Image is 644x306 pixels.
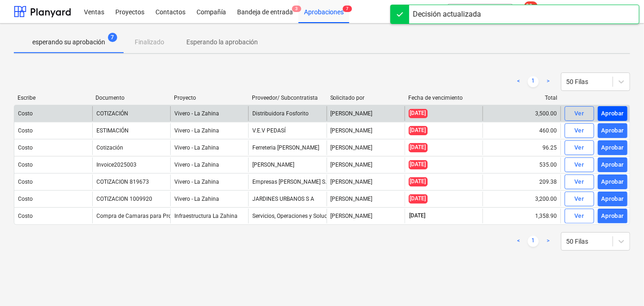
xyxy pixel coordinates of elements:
button: Aprobar [598,209,627,223]
span: [DATE] [409,143,428,152]
div: Proveedor/ Subcontratista [252,95,322,101]
iframe: Chat Widget [598,262,644,306]
div: Aprobar [601,108,624,119]
button: Aprobar [598,123,627,138]
span: [DATE] [409,126,428,135]
span: [DATE] [409,109,428,118]
span: Vivero - La Zahina [174,127,219,134]
div: Aprobar [601,143,624,153]
a: Next page [543,236,554,247]
div: Compra de Camaras para Proyecto [96,213,185,219]
div: 96.25 [483,140,561,155]
div: Ver [574,211,584,222]
div: Decisión actualizada [413,9,481,20]
span: [DATE] [409,194,428,203]
span: Vivero - La Zahina [174,196,219,202]
div: Invoice2025003 [96,162,137,168]
div: 3,500.00 [483,106,561,121]
button: Aprobar [598,106,627,121]
div: [PERSON_NAME] [327,192,405,206]
div: Ver [574,194,584,204]
div: 3,200.00 [483,192,561,206]
div: Costo [18,110,33,117]
div: Aprobar [601,194,624,204]
button: Ver [565,174,594,189]
a: Next page [543,76,554,87]
button: Ver [565,157,594,172]
span: [DATE] [409,212,427,220]
div: Costo [18,196,33,202]
div: [PERSON_NAME] [327,209,405,223]
span: Infraestructura La Zahina [174,213,238,219]
div: 209.38 [483,174,561,189]
div: COTIZACIÓN [96,110,128,117]
div: Costo [18,213,33,219]
div: [PERSON_NAME] [327,106,405,121]
div: [PERSON_NAME] [327,140,405,155]
span: 7 [343,6,352,12]
div: Costo [18,127,33,134]
div: Distribuidora Fosforito [248,106,326,121]
div: Ferreteria [PERSON_NAME] [248,140,326,155]
span: Vivero - La Zahina [174,110,219,117]
div: Ver [574,143,584,153]
div: Escribe [18,95,88,101]
div: Solicitado por [330,95,401,101]
div: Costo [18,144,33,151]
div: 460.00 [483,123,561,138]
span: Vivero - La Zahina [174,144,219,151]
p: esperando su aprobación [32,37,105,47]
div: Ver [574,108,584,119]
a: Page 1 is your current page [528,76,539,87]
a: Previous page [513,236,524,247]
div: Total [487,95,557,101]
div: Ver [574,177,584,187]
div: Costo [18,179,33,185]
span: [DATE] [409,177,428,186]
div: Aprobar [601,160,624,170]
button: Aprobar [598,157,627,172]
button: Ver [565,140,594,155]
div: Aprobar [601,126,624,136]
span: Vivero - La Zahina [174,162,219,168]
div: [PERSON_NAME] [327,123,405,138]
span: Vivero - La Zahina [174,179,219,185]
div: 535.00 [483,157,561,172]
div: COTIZACION 1009920 [96,196,152,202]
div: [PERSON_NAME] [327,157,405,172]
div: Proyecto [174,95,244,101]
div: Servicios, Operaciones y Soluciones [248,209,326,223]
a: Page 1 is your current page [528,236,539,247]
div: Documento [95,95,166,101]
div: COTIZACION 819673 [96,179,149,185]
button: Aprobar [598,140,627,155]
a: Previous page [513,76,524,87]
button: Ver [565,192,594,206]
div: [PERSON_NAME] [327,174,405,189]
button: Ver [565,123,594,138]
button: Aprobar [598,192,627,206]
div: [PERSON_NAME] [248,157,326,172]
button: Ver [565,106,594,121]
p: Esperando la aprobación [186,37,258,47]
span: [DATE] [409,160,428,169]
div: JARDINES URBANOS S A [248,192,326,206]
div: Costo [18,162,33,168]
button: Ver [565,209,594,223]
div: Aprobar [601,211,624,222]
div: Aprobar [601,177,624,187]
div: Fecha de vencimiento [408,95,479,101]
button: Aprobar [598,174,627,189]
div: Ver [574,160,584,170]
div: Ver [574,126,584,136]
span: 7 [108,33,117,42]
div: V.E.V PEDASÍ [248,123,326,138]
span: 3 [292,6,301,12]
div: 1,358.90 [483,209,561,223]
div: ESTIMACIÓN [96,127,129,134]
div: Empresas [PERSON_NAME] S.A [248,174,326,189]
div: Cotización [96,144,123,151]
